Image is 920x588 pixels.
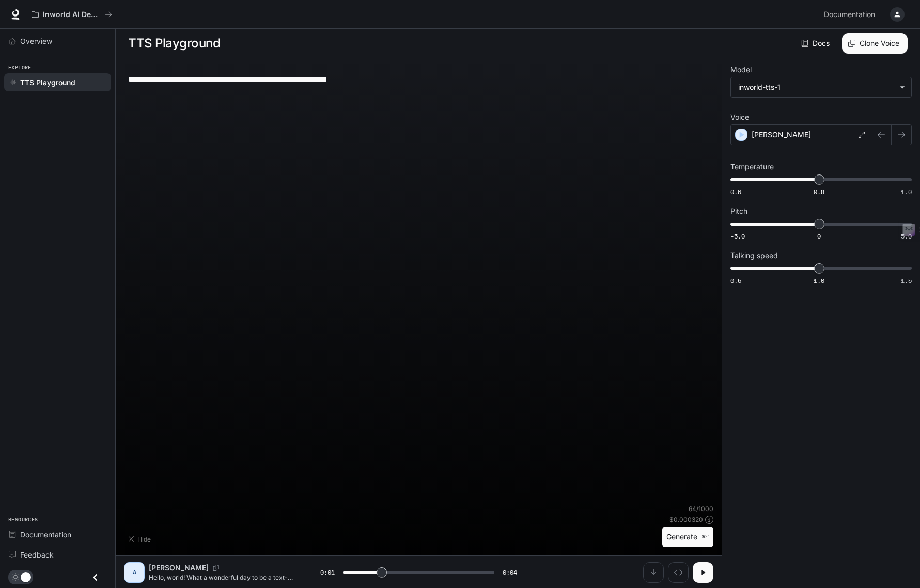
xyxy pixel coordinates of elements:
a: Documentation [820,4,883,25]
div: inworld-tts-1 [738,82,895,92]
button: Generate⌘⏎ [662,527,713,548]
p: [PERSON_NAME] [752,130,811,140]
p: Pitch [730,208,747,215]
p: ⌘⏎ [701,534,709,540]
span: TTS Playground [20,77,75,88]
span: 0:04 [503,567,517,578]
span: 1.0 [901,187,912,196]
span: 0 [817,232,821,241]
p: Hello, world! What a wonderful day to be a text-to-speech model! [149,573,295,582]
span: 0.8 [814,187,824,196]
span: Documentation [824,8,875,21]
button: Inspect [668,562,689,583]
a: Feedback [4,546,111,564]
p: Temperature [730,163,774,170]
p: $ 0.000320 [669,515,703,524]
button: Clone Voice [842,33,908,54]
a: Docs [799,33,834,54]
div: A [126,564,143,581]
span: Feedback [20,549,54,560]
p: Inworld AI Demos [43,10,101,19]
button: Close drawer [84,567,107,588]
a: TTS Playground [4,73,111,91]
span: 0.6 [730,187,741,196]
p: Talking speed [730,252,778,259]
span: 0:01 [320,567,335,578]
span: Overview [20,36,52,46]
span: 1.0 [814,276,824,285]
div: inworld-tts-1 [731,77,911,97]
h1: TTS Playground [128,33,220,54]
p: [PERSON_NAME] [149,563,209,573]
a: Documentation [4,526,111,544]
p: Model [730,66,752,73]
span: 1.5 [901,276,912,285]
button: Copy Voice ID [209,565,223,571]
span: Dark mode toggle [21,571,31,582]
p: Voice [730,114,749,121]
span: -5.0 [730,232,745,241]
button: Download audio [643,562,664,583]
button: All workspaces [27,4,117,25]
p: 64 / 1000 [689,504,713,513]
a: Overview [4,32,111,50]
button: Hide [124,531,157,547]
span: Documentation [20,529,71,540]
span: 0.5 [730,276,741,285]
